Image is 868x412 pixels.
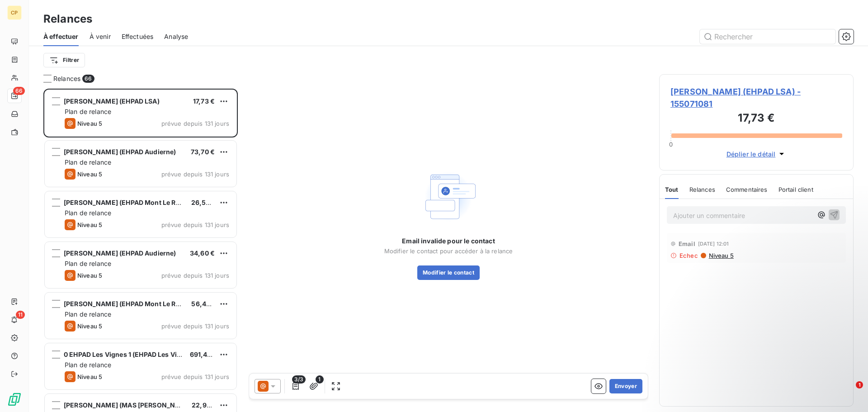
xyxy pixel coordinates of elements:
[13,87,25,95] span: 66
[164,32,188,41] span: Analyse
[7,392,22,407] img: Logo LeanPay
[161,373,229,380] span: prévue depuis 131 jours
[837,381,859,403] iframe: Intercom live chat
[43,11,92,27] h3: Relances
[77,272,102,279] span: Niveau 5
[43,89,238,412] div: grid
[7,5,22,20] div: CP
[670,110,842,128] h3: 17,73 €
[292,375,306,384] span: 3/3
[161,170,229,178] span: prévue depuis 131 jours
[193,97,215,105] span: 17,73 €
[192,401,217,409] span: 22,98 €
[64,148,176,156] span: [PERSON_NAME] (EHPAD Audierne)
[43,53,85,67] button: Filtrer
[191,148,215,156] span: 73,70 €
[669,141,673,148] span: 0
[191,199,216,206] span: 26,58 €
[191,300,216,308] span: 56,47 €
[65,260,111,267] span: Plan de relance
[64,401,194,409] span: [PERSON_NAME] (MAS [PERSON_NAME])
[77,120,102,127] span: Niveau 5
[122,32,154,41] span: Effectuées
[708,252,734,259] span: Niveau 5
[82,75,94,83] span: 66
[316,375,324,384] span: 1
[77,322,102,330] span: Niveau 5
[726,186,768,193] span: Commentaires
[665,186,679,193] span: Tout
[65,310,111,318] span: Plan de relance
[726,149,776,159] span: Déplier le détail
[724,149,789,159] button: Déplier le détail
[190,350,217,358] span: 691,40 €
[65,108,111,115] span: Plan de relance
[161,272,229,279] span: prévue depuis 131 jours
[687,324,868,388] iframe: Intercom notifications message
[43,32,79,41] span: À effectuer
[856,381,863,388] span: 1
[64,249,176,257] span: [PERSON_NAME] (EHPAD Audierne)
[65,361,111,369] span: Plan de relance
[77,373,102,380] span: Niveau 5
[609,379,642,393] button: Envoyer
[420,168,477,226] img: Empty state
[53,74,80,83] span: Relances
[689,186,715,193] span: Relances
[679,240,695,247] span: Email
[679,252,698,259] span: Echec
[161,322,229,330] span: prévue depuis 131 jours
[161,120,229,127] span: prévue depuis 131 jours
[90,32,111,41] span: À venir
[417,265,480,280] button: Modifier le contact
[698,241,729,246] span: [DATE] 12:01
[77,170,102,178] span: Niveau 5
[778,186,813,193] span: Portail client
[16,311,25,319] span: 11
[64,300,190,308] span: [PERSON_NAME] (EHPAD Mont Le Roux)
[384,247,513,255] span: Modifier le contact pour accéder à la relance
[65,158,111,166] span: Plan de relance
[161,221,229,228] span: prévue depuis 131 jours
[64,199,190,206] span: [PERSON_NAME] (EHPAD Mont Le Roux)
[64,350,195,358] span: 0 EHPAD Les Vignes 1 (EHPAD Les Vignes)
[700,29,835,44] input: Rechercher
[64,97,160,105] span: [PERSON_NAME] (EHPAD LSA)
[670,85,842,110] span: [PERSON_NAME] (EHPAD LSA) - 155071081
[77,221,102,228] span: Niveau 5
[65,209,111,217] span: Plan de relance
[402,237,495,246] span: Email invalide pour le contact
[190,249,215,257] span: 34,60 €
